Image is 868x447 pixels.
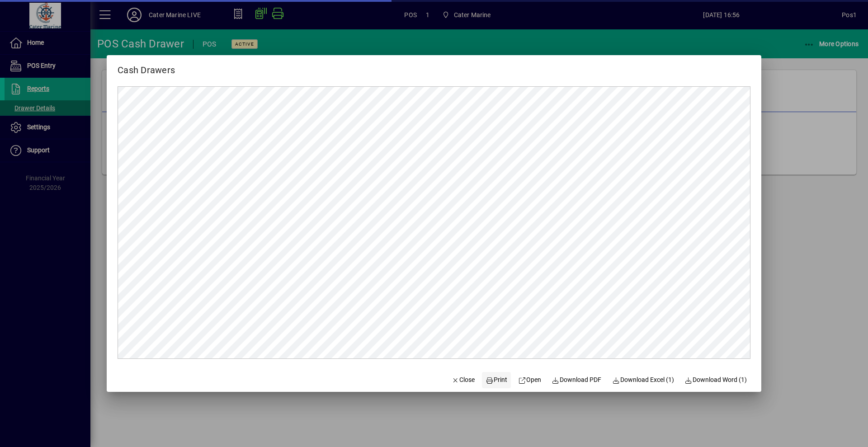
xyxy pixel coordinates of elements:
span: Download Word (1) [685,375,747,385]
button: Download Excel (1) [609,372,678,388]
button: Download Word (1) [681,372,751,388]
a: Download PDF [548,372,605,388]
a: Open [514,372,545,388]
span: Open [518,375,541,385]
span: Close [452,375,475,385]
span: Download Excel (1) [612,375,674,385]
h2: Cash Drawers [107,55,186,77]
button: Print [482,372,511,388]
span: Download PDF [552,375,602,385]
span: Print [486,375,507,385]
button: Close [448,372,479,388]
